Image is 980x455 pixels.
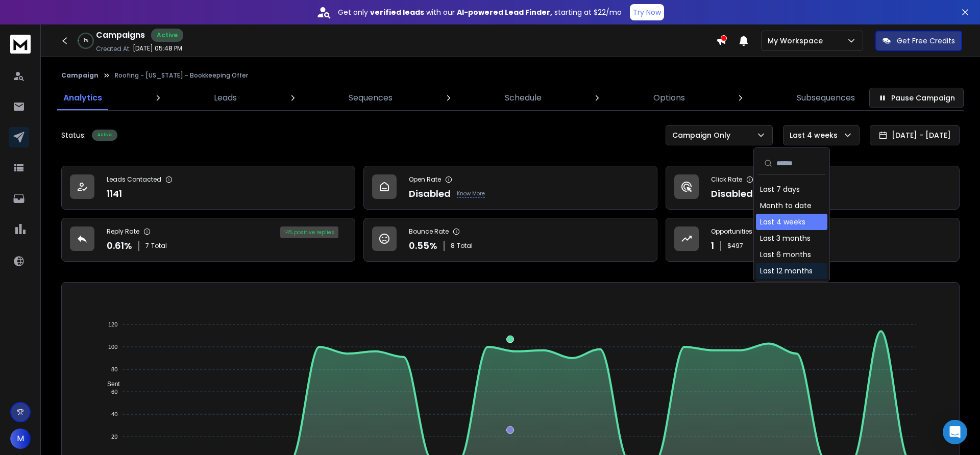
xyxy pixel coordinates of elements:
tspan: 40 [111,411,117,417]
a: Bounce Rate0.55%8Total [363,218,657,262]
img: logo [10,35,31,54]
p: Know More [457,190,485,198]
div: Active [151,29,183,42]
p: Subsequences [797,92,855,104]
a: Reply Rate0.61%7Total14% positive replies [61,218,355,262]
a: Opportunities1$497 [666,218,960,262]
button: [DATE] - [DATE] [870,125,960,145]
button: Get Free Credits [875,31,962,51]
p: 1 % [84,38,88,44]
a: Leads [208,86,243,110]
p: Analytics [63,92,102,104]
span: Total [457,242,473,250]
div: Open Intercom Messenger [943,420,967,444]
p: Opportunities [711,227,752,236]
a: Subsequences [791,86,861,110]
span: Total [151,242,167,250]
p: Sequences [349,92,393,104]
button: M [10,428,31,449]
tspan: 60 [111,389,117,395]
tspan: 20 [111,434,117,440]
p: Last 4 weeks [790,130,842,140]
p: Leads [214,92,237,104]
p: $ 497 [727,242,743,250]
p: Get only with our starting at $22/mo [338,7,622,17]
p: [DATE] 05:48 PM [133,44,182,53]
div: Month to date [760,200,812,211]
div: Last 7 days [760,184,800,194]
a: Open RateDisabledKnow More [363,166,657,210]
p: 0.61 % [107,239,132,253]
p: Options [653,92,685,104]
div: Last 3 months [760,233,811,243]
div: Active [92,130,117,141]
span: Sent [100,381,120,388]
p: My Workspace [768,36,827,46]
p: Disabled [409,187,451,201]
p: 1141 [107,187,122,201]
a: Analytics [57,86,108,110]
span: 8 [451,242,455,250]
a: Options [647,86,691,110]
strong: verified leads [370,7,424,17]
a: Leads Contacted1141 [61,166,355,210]
p: Roofing - [US_STATE] - Bookkeeping Offer [115,71,248,80]
div: Last 6 months [760,249,811,260]
p: Disabled [711,187,753,201]
tspan: 100 [108,344,117,350]
p: Status: [61,130,86,140]
p: 1 [711,239,714,253]
a: Sequences [342,86,399,110]
p: Open Rate [409,175,441,184]
p: Schedule [505,92,542,104]
p: Click Rate [711,175,742,184]
button: Try Now [630,4,664,20]
button: Campaign [61,71,99,80]
strong: AI-powered Lead Finder, [457,7,552,17]
p: Try Now [633,7,661,17]
div: 14 % positive replies [280,226,338,238]
a: Click RateDisabledKnow More [666,166,960,210]
span: 7 [145,242,149,250]
p: Leads Contacted [107,175,161,184]
a: Schedule [499,86,548,110]
button: Pause Campaign [869,88,964,108]
p: 0.55 % [409,239,437,253]
p: Bounce Rate [409,227,449,236]
p: Reply Rate [107,227,139,236]
div: Last 12 months [760,266,813,276]
tspan: 120 [108,321,117,327]
p: Campaign Only [672,130,734,140]
tspan: 80 [111,366,117,372]
h1: Campaigns [96,29,145,41]
p: Created At: [96,45,131,53]
div: Last 4 weeks [760,217,805,227]
p: Get Free Credits [897,36,955,46]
